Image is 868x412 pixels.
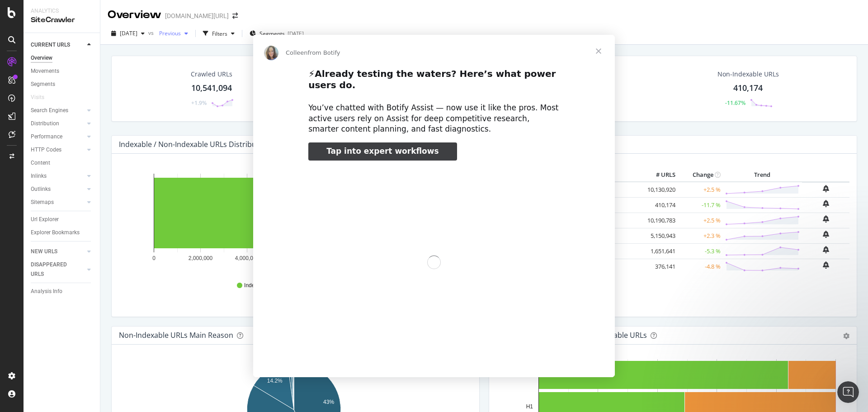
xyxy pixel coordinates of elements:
span: from Botify [308,49,340,56]
img: Profile image for Colleen [264,46,278,60]
span: Colleen [286,49,308,56]
span: Tap into expert workflows [326,147,439,156]
span: Close [582,35,615,67]
div: You’ve chatted with Botify Assist — now use it like the pros. Most active users rely on Assist fo... [308,103,560,135]
h2: ⚡ [308,68,560,96]
b: Already testing the waters? Here’s what power users do. [308,68,556,90]
a: Tap into expert workflows [308,142,457,161]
